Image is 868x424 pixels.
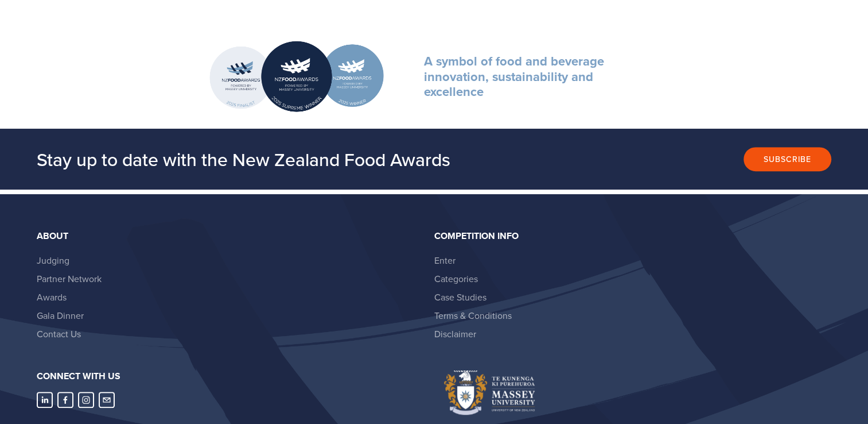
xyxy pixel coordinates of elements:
div: Competition Info [434,231,822,241]
h2: Stay up to date with the New Zealand Food Awards [37,148,560,171]
strong: A symbol of food and beverage innovation, sustainability and excellence [424,52,608,101]
a: Abbie Harris [57,392,73,408]
h3: Connect with us [37,371,425,382]
a: Judging [37,254,69,267]
a: Instagram [78,392,94,408]
a: Terms & Conditions [434,309,512,322]
a: Contact Us [37,327,81,340]
a: LinkedIn [37,392,53,408]
a: Case Studies [434,291,486,303]
a: Categories [434,272,478,285]
button: Subscribe [744,147,831,171]
a: Disclaimer [434,327,476,340]
div: About [37,231,425,241]
a: Partner Network [37,272,102,285]
a: Enter [434,254,456,267]
a: nzfoodawards@massey.ac.nz [99,392,115,408]
a: Awards [37,291,67,303]
a: Gala Dinner [37,309,84,322]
